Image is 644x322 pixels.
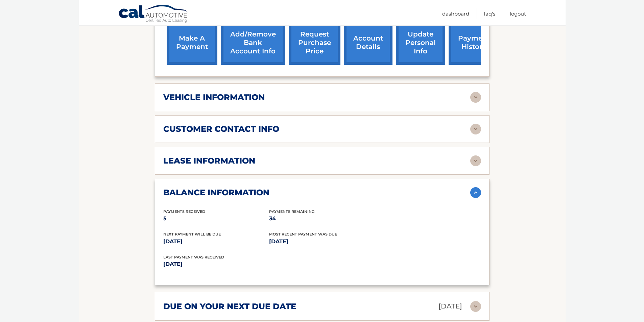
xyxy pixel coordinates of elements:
[510,8,526,19] a: Logout
[269,209,314,214] span: Payments Remaining
[163,259,322,269] p: [DATE]
[269,237,375,246] p: [DATE]
[269,232,337,237] span: Most Recent Payment Was Due
[470,124,481,134] img: accordion-rest.svg
[163,156,255,166] h2: lease information
[118,4,189,24] a: Cal Automotive
[163,301,296,312] h2: due on your next due date
[163,237,269,246] p: [DATE]
[470,187,481,198] img: accordion-active.svg
[163,255,224,259] span: Last Payment was received
[269,214,375,223] p: 34
[449,21,499,65] a: payment history
[344,21,392,65] a: account details
[163,209,205,214] span: Payments Received
[163,232,221,237] span: Next Payment will be due
[442,8,469,19] a: Dashboard
[163,214,269,223] p: 5
[470,301,481,312] img: accordion-rest.svg
[163,188,269,198] h2: balance information
[167,21,217,65] a: make a payment
[289,21,340,65] a: request purchase price
[470,92,481,103] img: accordion-rest.svg
[163,124,279,134] h2: customer contact info
[163,92,265,102] h2: vehicle information
[484,8,495,19] a: FAQ's
[221,21,285,65] a: Add/Remove bank account info
[438,300,462,312] p: [DATE]
[470,155,481,166] img: accordion-rest.svg
[396,21,445,65] a: update personal info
